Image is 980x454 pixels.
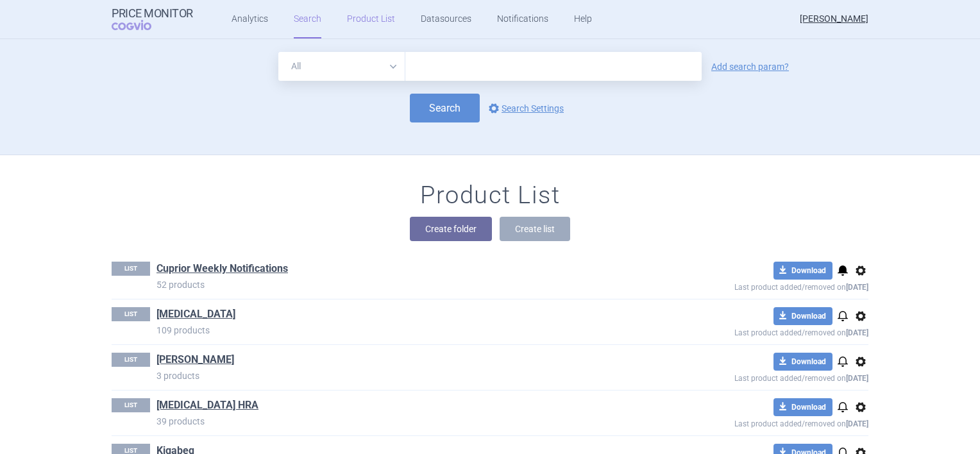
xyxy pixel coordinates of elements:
p: Last product added/removed on [641,371,868,383]
a: Search Settings [486,101,564,116]
button: Create list [500,217,570,241]
p: Last product added/removed on [641,325,868,337]
span: COGVIO [112,20,169,30]
p: 39 products [156,415,641,428]
p: 109 products [156,324,641,337]
button: Search [410,94,480,122]
h1: John [156,353,234,369]
button: Download [773,307,832,325]
h1: Ketoconazole HRA [156,398,258,415]
button: Create folder [410,217,492,241]
a: Add search param? [711,62,789,71]
button: Download [773,262,832,280]
a: Price MonitorCOGVIO [112,7,193,31]
p: 3 products [156,369,641,382]
a: Cuprior Weekly Notifications [156,262,288,276]
h1: Cuprior Weekly Notifications [156,262,288,278]
h1: Isturisa [156,307,235,324]
button: Download [773,353,832,371]
strong: [DATE] [846,283,868,292]
p: LIST [112,398,150,412]
p: LIST [112,262,150,276]
strong: [DATE] [846,374,868,383]
p: LIST [112,353,150,367]
p: Last product added/removed on [641,280,868,292]
h1: Product List [420,181,560,210]
p: 52 products [156,278,641,291]
p: Last product added/removed on [641,416,868,428]
a: [MEDICAL_DATA] [156,307,235,321]
strong: Price Monitor [112,7,193,20]
p: LIST [112,307,150,321]
strong: [DATE] [846,328,868,337]
button: Download [773,398,832,416]
strong: [DATE] [846,419,868,428]
a: [MEDICAL_DATA] HRA [156,398,258,412]
a: [PERSON_NAME] [156,353,234,367]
